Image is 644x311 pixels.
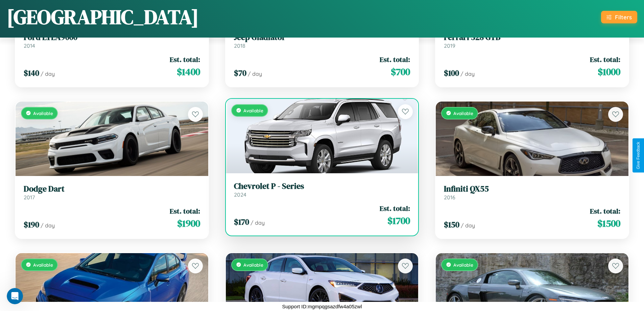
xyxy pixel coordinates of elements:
[380,203,410,213] span: Est. total:
[234,32,410,49] a: Jeep Gladiator2018
[590,54,620,64] span: Est. total:
[461,222,475,229] span: / day
[444,67,459,79] span: $ 100
[234,42,245,49] span: 2018
[460,70,475,77] span: / day
[380,54,410,64] span: Est. total:
[453,262,473,268] span: Available
[444,184,620,194] h3: Infiniti QX55
[234,181,410,198] a: Chevrolet P - Series2024
[453,110,473,116] span: Available
[391,65,410,79] span: $ 700
[24,42,35,49] span: 2014
[598,65,620,79] span: $ 1000
[177,217,200,230] span: $ 1900
[24,184,200,194] h3: Dodge Dart
[444,219,459,230] span: $ 150
[234,32,410,42] h3: Jeep Gladiator
[444,42,455,49] span: 2019
[636,142,641,169] div: Give Feedback
[234,181,410,191] h3: Chevrolet P - Series
[243,108,263,113] span: Available
[243,262,263,268] span: Available
[24,32,200,49] a: Ford LTLA90002014
[282,302,362,311] p: Support ID: mgmpqgsazdfw4a05zwl
[234,216,249,227] span: $ 170
[615,14,632,21] div: Filters
[24,184,200,201] a: Dodge Dart2017
[234,67,246,79] span: $ 70
[33,262,53,268] span: Available
[248,70,262,77] span: / day
[251,219,265,226] span: / day
[444,32,620,49] a: Ferrari 328 GTB2019
[24,194,35,201] span: 2017
[387,214,410,227] span: $ 1700
[597,217,620,230] span: $ 1500
[24,67,39,79] span: $ 140
[7,3,199,31] h1: [GEOGRAPHIC_DATA]
[590,206,620,216] span: Est. total:
[7,288,23,304] iframe: Intercom live chat
[234,191,246,198] span: 2024
[170,54,200,64] span: Est. total:
[41,222,55,229] span: / day
[33,110,53,116] span: Available
[444,32,620,42] h3: Ferrari 328 GTB
[444,184,620,201] a: Infiniti QX552016
[177,65,200,79] span: $ 1400
[24,219,39,230] span: $ 190
[170,206,200,216] span: Est. total:
[601,11,637,23] button: Filters
[24,32,200,42] h3: Ford LTLA9000
[444,194,455,201] span: 2016
[41,70,55,77] span: / day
